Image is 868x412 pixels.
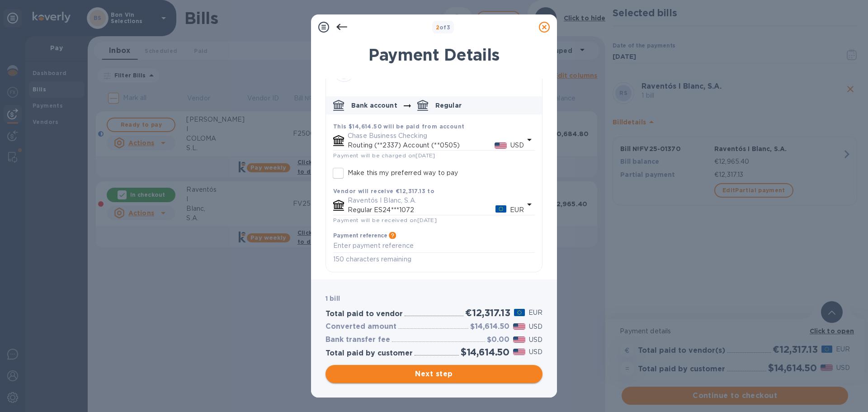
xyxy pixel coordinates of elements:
img: USD [513,349,525,355]
h2: €12,317.13 [465,307,510,318]
img: USD [513,323,525,330]
span: Next step [333,369,535,379]
span: Payment will be received on [DATE] [333,217,437,223]
button: Next step [325,365,542,383]
p: USD [510,141,524,150]
p: Regular [435,101,462,110]
img: USD [495,142,507,149]
h2: $14,614.50 [461,346,509,358]
p: USD [529,322,542,331]
img: USD [513,336,525,343]
h3: Total paid by customer [325,349,413,358]
span: 2 [436,24,439,31]
p: EUR [528,308,542,317]
b: of 3 [436,24,451,31]
h3: Payment reference [333,232,387,239]
h3: Total paid to vendor [325,310,403,318]
h1: Payment Details [325,45,542,64]
p: 150 characters remaining [333,254,535,265]
span: Payment will be charged on [DATE] [333,152,435,159]
p: Routing (**2337) Account (**0505) [348,141,495,150]
p: Raventós I Blanc, S.A. [348,196,524,205]
p: Make this my preferred way to pay [348,168,458,178]
h3: $0.00 [487,336,509,344]
div: default-method [326,93,542,272]
b: Vendor will receive €12,317.13 to [333,188,434,194]
p: USD [529,335,542,345]
h3: $14,614.50 [470,322,509,331]
p: EUR [510,205,524,215]
b: 1 bill [325,295,340,302]
h3: Bank transfer fee [325,336,390,344]
h3: Converted amount [325,322,396,331]
p: Bank account [351,101,397,110]
p: Regular ES24***1072 [348,205,495,215]
p: USD [529,347,542,357]
p: Chase Business Checking [348,131,524,141]
b: This $14,614.50 will be paid from account [333,123,464,130]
